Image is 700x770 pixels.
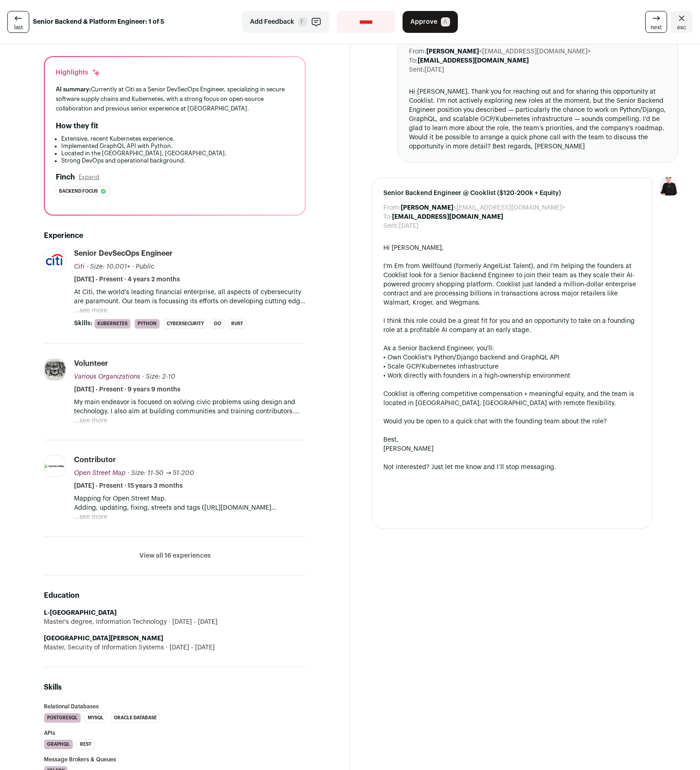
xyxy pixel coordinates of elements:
li: Python [134,319,160,329]
span: [DATE] - Present · 4 years 2 months [74,275,180,284]
span: last [14,24,23,31]
span: Add Feedback [250,17,294,26]
div: As a Senior Backend Engineer, you'll: [383,344,641,353]
span: · [132,262,134,271]
span: AI summary: [56,86,91,92]
p: My main endeavor is focused on solving civic problems using design and technology. I also aim at ... [74,398,306,416]
b: [PERSON_NAME] [401,205,453,211]
a: next [645,11,667,33]
strong: [GEOGRAPHIC_DATA][PERSON_NAME] [44,635,163,642]
li: Implemented GraphQL API with Python. [61,142,294,150]
span: Skills: [74,319,92,328]
span: [DATE] - Present · 15 years 3 months [74,481,183,490]
div: Cooklist is offering competitive compensation + meaningful equity, and the team is located in [GE... [383,390,641,408]
div: I'm Em from Wellfound (formerly AngelList Talent), and I'm helping the founders at Cooklist look ... [383,262,641,307]
p: At Citi, the world’s leading financial enterprise, all aspects of cybersecurity are paramount. Ou... [74,288,306,306]
li: Strong DevOps and operational background. [61,157,294,164]
span: Senior Backend Engineer @ Cooklist ($120-200k + Equity) [383,189,641,198]
div: • Scale GCP/Kubernetes infrastructure [383,362,641,371]
li: GraphQL [44,739,73,749]
dt: From: [409,47,426,56]
strong: Senior Backend & Platform Engineer: 1 of 5 [33,17,164,26]
span: [DATE] - [DATE] [164,643,215,652]
button: ...see more [74,416,107,425]
a: Close [671,11,693,33]
img: 9240684-medium_jpg [660,177,678,195]
div: I think this role could be a great fit for you and an opportunity to take on a founding role at a... [383,316,641,335]
span: Public [136,264,154,270]
span: · Size: 11-50 → 51-200 [127,470,194,476]
span: A [441,17,450,26]
div: Highlights [56,68,101,77]
strong: L-[GEOGRAPHIC_DATA] [44,610,117,616]
h3: Message Brokers & Queues [44,757,306,762]
li: Extensive, recent Kubernetes experience. [61,135,294,142]
li: Go [211,319,224,329]
li: Cybersecurity [164,319,207,329]
div: Master, Security of Information Systems [44,643,306,652]
div: Hi [PERSON_NAME], [383,243,641,253]
div: Currently at Citi as a Senior DevSecOps Engineer, specializing in secure software supply chains a... [56,84,294,113]
img: 1bbe4b65012d900a920ec2b1d7d26cec742997898c0d72044da33abab8b2bb12.jpg [44,253,65,266]
h2: Finch [56,172,75,183]
div: • Work directly with founders in a high-ownership environment [383,371,641,380]
div: Contributor [74,455,116,465]
li: PostgreSQL [44,713,81,723]
span: Open Street Map [74,470,126,476]
div: Not interested? Just let me know and I’ll stop messaging. [383,463,641,472]
h3: Relational Databases [44,704,306,709]
span: F [298,17,307,26]
span: esc [677,24,686,31]
h2: How they fit [56,121,98,132]
dt: To: [409,56,418,65]
span: [DATE] - [DATE] [167,617,217,627]
li: MySQL [85,713,107,723]
button: ...see more [74,512,107,522]
b: [EMAIL_ADDRESS][DOMAIN_NAME] [418,58,529,64]
div: Best, [383,435,641,444]
b: [PERSON_NAME] [426,48,479,55]
li: Located in the [GEOGRAPHIC_DATA], [GEOGRAPHIC_DATA]. [61,150,294,157]
dd: [DATE] [424,65,444,74]
div: Master's degree, Information Technology [44,617,306,627]
dt: From: [383,203,401,212]
span: Approve [410,17,437,26]
h2: Experience [44,230,306,241]
dd: [DATE] [399,222,419,231]
span: Various Organizations [74,374,140,380]
span: · Size: 10,001+ [86,264,130,270]
b: [EMAIL_ADDRESS][DOMAIN_NAME] [392,214,503,220]
li: Kubernetes [94,319,131,329]
li: Rust [228,319,246,329]
div: Hi [PERSON_NAME], Thank you for reaching out and for sharing this opportunity at Cooklist. I’m no... [409,87,667,151]
dt: Sent: [383,222,399,231]
dt: Sent: [409,65,424,74]
p: Adding, updating, fixing, streets and tags ([URL][DOMAIN_NAME][PERSON_NAME]). [74,503,306,512]
li: Oracle Database [111,713,160,723]
span: Citi [74,264,85,270]
span: [DATE] - Present · 9 years 9 months [74,385,180,394]
div: Would you be open to a quick chat with the founding team about the role? [383,417,641,426]
button: ...see more [74,306,107,315]
h3: APIs [44,730,306,736]
span: Backend focus [59,187,98,196]
a: last [7,11,29,33]
h2: Education [44,590,306,601]
div: Senior DevSecOps Engineer [74,248,173,258]
div: Volunteer [74,359,108,369]
dt: To: [383,212,392,222]
h2: Skills [44,682,306,693]
img: ef24f3903d2b2e31e4c5476d2c3321cdc5ad401b57494d673285fafde7f142eb.jpg [44,359,65,380]
dd: <[EMAIL_ADDRESS][DOMAIN_NAME]> [401,203,565,212]
span: next [651,24,662,31]
button: Expand [79,174,99,181]
button: View all 16 experiences [139,551,211,560]
p: Mapping for Open Street Map. [74,494,306,503]
div: [PERSON_NAME] [383,444,641,454]
img: c7a9b541b74eb203d579630f0f72db7bfd07f7d77d944e4d682faa007d18d221.jpg [44,464,65,468]
dd: <[EMAIL_ADDRESS][DOMAIN_NAME]> [426,47,591,56]
button: Add Feedback F [242,11,329,33]
button: Approve A [403,11,458,33]
div: • Own Cooklist's Python/Django backend and GraphQL API [383,353,641,362]
li: REST [77,739,95,749]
